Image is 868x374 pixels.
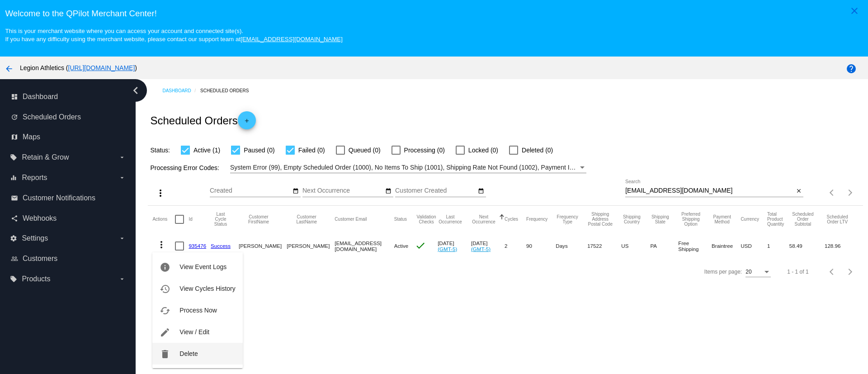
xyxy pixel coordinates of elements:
span: View Event Logs [179,263,226,270]
mat-icon: history [160,284,170,294]
mat-icon: cached [160,305,170,316]
mat-icon: delete [160,349,170,360]
mat-icon: info [160,262,170,273]
mat-icon: edit [160,327,170,338]
span: View Cycles History [179,285,235,292]
span: Process Now [179,307,217,314]
span: Delete [179,350,198,357]
span: View / Edit [179,328,209,336]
